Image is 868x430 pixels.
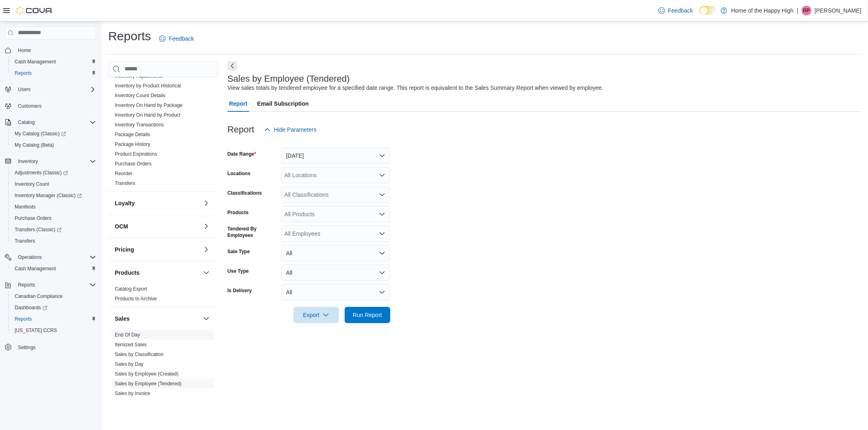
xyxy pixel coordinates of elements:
span: Transfers (Classic) [15,226,61,233]
span: Sales by Classification [115,351,164,358]
span: Reports [18,282,35,288]
a: Reports [11,68,35,78]
button: OCM [201,222,211,231]
a: Feedback [156,30,197,47]
button: Settings [2,341,99,353]
label: Classifications [227,190,262,196]
button: Purchase Orders [8,213,99,224]
a: Canadian Compliance [11,291,66,301]
button: Customers [2,100,99,112]
span: Sales by Employee (Created) [115,371,179,377]
a: Package History [115,141,150,147]
h3: Sales [115,315,130,323]
span: My Catalog (Classic) [11,129,96,139]
span: Home [15,45,96,55]
span: Reports [11,314,96,324]
span: RP [803,6,810,15]
a: My Catalog (Classic) [11,129,69,139]
span: Transfers [115,180,135,187]
h3: Products [115,269,140,277]
h3: Pricing [115,245,134,254]
span: Inventory On Hand by Product [115,112,180,118]
span: My Catalog (Beta) [11,140,96,150]
span: Cash Management [15,265,56,272]
span: Customers [18,103,42,109]
span: Inventory [18,158,38,165]
a: Transfers [115,180,135,186]
a: [US_STATE] CCRS [11,326,60,335]
span: Washington CCRS [11,326,96,335]
a: Dashboards [11,303,50,313]
button: Reports [8,67,99,79]
div: Inventory [108,71,218,191]
span: Inventory Count [15,181,49,187]
span: Settings [15,342,96,352]
button: Operations [15,252,45,262]
span: Transfers [15,238,35,244]
a: Reorder [115,171,132,176]
button: Loyalty [201,198,211,208]
span: Home [18,47,31,54]
span: Settings [18,344,35,351]
span: Reports [15,280,96,290]
a: Inventory Count Details [115,93,166,98]
span: Reports [15,316,32,322]
a: Cash Management [11,57,59,67]
span: Inventory On Hand by Package [115,102,183,109]
a: Transfers (Classic) [8,224,99,235]
a: Reports [11,314,35,324]
a: My Catalog (Beta) [11,140,57,150]
span: Purchase Orders [115,161,152,167]
a: Adjustments (Classic) [11,168,71,178]
button: Pricing [115,245,200,254]
button: Home [2,44,99,56]
button: Reports [15,280,38,290]
a: Sales by Day [115,361,144,367]
button: Open list of options [379,230,385,237]
a: Inventory Count [11,179,52,189]
span: Dashboards [11,303,96,313]
a: Sales by Invoice [115,391,150,396]
button: All [281,265,390,281]
span: Email Subscription [257,96,309,112]
span: Users [15,85,96,94]
button: Sales [201,314,211,324]
a: Product Expirations [115,151,157,157]
span: Feedback [668,7,693,15]
button: Hide Parameters [261,122,320,138]
span: Catalog [18,119,35,126]
span: Reports [11,68,96,78]
label: Is Delivery [227,287,252,294]
span: Dashboards [15,304,47,311]
span: Hide Parameters [274,126,317,134]
button: Manifests [8,201,99,213]
button: Transfers [8,235,99,247]
button: Open list of options [379,172,385,178]
span: Cash Management [11,264,96,274]
span: Canadian Compliance [11,291,96,301]
span: Cash Management [11,57,96,67]
a: Products to Archive [115,296,157,302]
span: End Of Day [115,332,140,338]
span: My Catalog (Beta) [15,142,54,148]
span: Package Details [115,131,150,138]
span: Catalog Export [115,286,147,292]
button: Next [227,61,237,71]
button: Operations [2,252,99,263]
button: Catalog [2,117,99,128]
button: All [281,284,390,300]
span: Inventory Manager (Classic) [15,192,82,199]
a: Home [15,46,34,55]
span: Itemized Sales [115,341,147,348]
label: Sale Type [227,248,250,255]
button: Users [15,85,34,94]
a: Purchase Orders [115,161,152,167]
span: My Catalog (Classic) [15,130,66,137]
button: Products [201,268,211,278]
button: Canadian Compliance [8,291,99,302]
h3: OCM [115,222,128,230]
a: My Catalog (Classic) [8,128,99,139]
a: Itemized Sales [115,342,147,347]
span: Sales by Invoice [115,390,150,397]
